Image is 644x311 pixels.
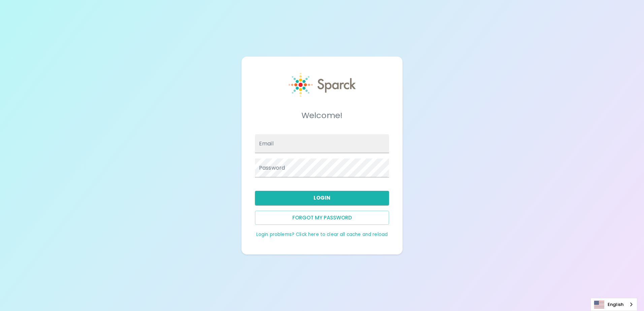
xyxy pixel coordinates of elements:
[591,298,637,311] a: English
[256,231,388,238] a: Login problems? Click here to clear all cache and reload
[289,73,356,97] img: Sparck logo
[590,298,637,311] div: Language
[255,191,389,205] button: Login
[590,298,637,311] aside: Language selected: English
[255,110,389,121] h5: Welcome!
[255,211,389,225] button: Forgot my password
